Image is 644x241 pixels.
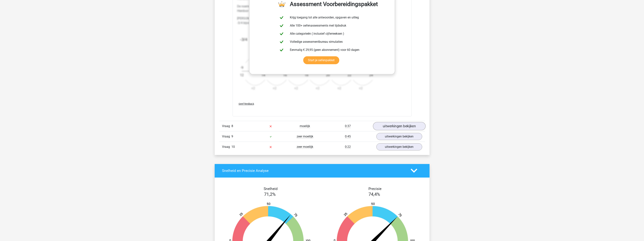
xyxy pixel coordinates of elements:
text: 22 [348,73,351,77]
h4: Snelheid en Precisie Analyse [222,169,405,173]
text: +2 [273,86,276,90]
a: uitwerkingen bekijken [376,133,422,140]
text: 16 [283,73,287,77]
span: zeer moeilijk [297,145,313,149]
a: uitwerkingen bekijken [376,143,422,150]
span: moeilijk [300,124,310,128]
text: 24 [369,73,373,77]
text: 20 [326,73,330,77]
span: Vraag [222,134,231,139]
text: +2 [294,86,298,90]
text: +2 [359,86,363,90]
span: 8 [231,124,233,128]
text: +2 [316,86,319,90]
h4: Snelheid [222,187,319,191]
span: 0:22 [345,145,351,149]
span: Vraag [222,124,231,128]
p: [PERSON_NAME] goed hoe je de breuken in de reeks moet herschrijven om het patroon te herkennen. -... [237,16,407,25]
text: +2 [251,86,255,90]
span: Vraag [222,145,231,149]
text: -9 [240,66,243,69]
a: Start je oefenpakket [303,56,339,64]
span: 9 [231,135,233,138]
span: 0:45 [345,135,351,138]
p: De noemers gaan steeds: +2 Hierdoor ontstaat de volgende reeks: [12, 14, 16, 18, 20, 22, 24] [237,4,407,13]
text: +2 [337,86,341,90]
text: 12 [240,73,244,77]
tspan: -3/4 [240,37,247,42]
span: Geef feedback [239,102,254,105]
span: zeer moeilijk [297,135,313,138]
a: uitwerkingen bekijken [373,122,425,130]
span: 74,4% [368,192,380,197]
text: 18 [304,73,308,77]
h4: Precisie [326,187,424,191]
text: 14 [261,73,265,77]
span: 10 [231,145,235,149]
span: 0:37 [345,124,351,128]
span: 71,2% [264,192,276,197]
